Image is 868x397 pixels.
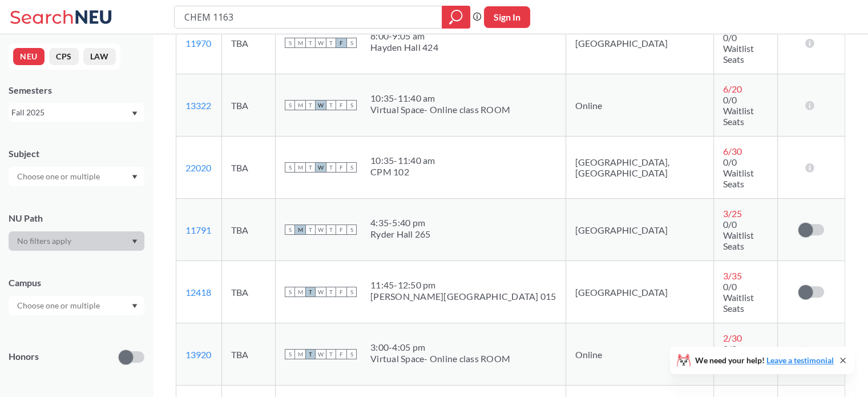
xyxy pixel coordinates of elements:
a: Leave a testimonial [766,355,834,365]
span: F [336,287,346,297]
button: CPS [49,48,79,65]
td: [GEOGRAPHIC_DATA], [GEOGRAPHIC_DATA] [566,137,713,199]
span: 3 / 35 [723,270,742,281]
div: 11:45 - 12:50 pm [370,279,556,291]
input: Choose one or multiple [11,299,107,312]
span: F [336,100,346,110]
input: Class, professor, course number, "phrase" [183,7,434,27]
span: T [326,224,336,235]
span: T [305,100,316,110]
span: M [295,349,305,359]
span: S [346,100,357,110]
span: 6 / 30 [723,146,742,157]
span: F [336,349,346,359]
span: M [295,38,305,48]
span: 0/0 Waitlist Seats [723,281,754,314]
div: Hayden Hall 424 [370,42,438,53]
span: W [316,38,326,48]
span: S [346,38,357,48]
svg: Dropdown arrow [132,111,138,116]
span: 0/0 Waitlist Seats [723,219,754,251]
span: S [346,224,357,235]
td: Online [566,74,713,137]
span: S [285,100,295,110]
span: 0/0 Waitlist Seats [723,157,754,189]
div: Virtual Space- Online class ROOM [370,104,510,115]
a: 12418 [185,287,211,298]
td: TBA [222,323,276,386]
div: CPM 102 [370,166,435,178]
div: [PERSON_NAME][GEOGRAPHIC_DATA] 015 [370,291,556,302]
svg: magnifying glass [449,9,463,25]
span: T [326,349,336,359]
td: TBA [222,199,276,261]
span: F [336,224,346,235]
span: T [326,162,336,173]
td: [GEOGRAPHIC_DATA] [566,261,713,323]
td: [GEOGRAPHIC_DATA] [566,199,713,261]
span: S [285,287,295,297]
span: T [305,349,316,359]
span: 0/0 Waitlist Seats [723,94,754,127]
span: S [285,162,295,173]
span: W [316,287,326,297]
div: Semesters [9,84,144,97]
div: Dropdown arrow [9,296,144,315]
button: Sign In [484,6,530,28]
span: S [346,349,357,359]
span: F [336,162,346,173]
svg: Dropdown arrow [132,175,138,179]
div: 10:35 - 11:40 am [370,155,435,166]
span: F [336,38,346,48]
a: 11970 [185,38,211,49]
span: M [295,224,305,235]
span: S [285,38,295,48]
span: M [295,162,305,173]
span: W [316,224,326,235]
span: W [316,100,326,110]
svg: Dropdown arrow [132,304,138,308]
a: 22020 [185,162,211,173]
div: Ryder Hall 265 [370,228,431,240]
span: T [305,287,316,297]
div: magnifying glass [442,6,470,29]
div: Fall 2025Dropdown arrow [9,103,144,122]
td: [GEOGRAPHIC_DATA] [566,12,713,74]
td: Online [566,323,713,386]
a: 11791 [185,224,211,235]
div: 8:00 - 9:05 am [370,30,438,42]
p: Honors [9,350,39,363]
span: T [326,100,336,110]
a: 13920 [185,349,211,360]
div: NU Path [9,212,144,224]
span: T [326,287,336,297]
input: Choose one or multiple [11,170,107,183]
div: 3:00 - 4:05 pm [370,342,510,353]
span: W [316,162,326,173]
span: M [295,287,305,297]
span: S [285,224,295,235]
span: T [305,162,316,173]
span: 2 / 30 [723,332,742,343]
td: TBA [222,261,276,323]
div: Fall 2025 [11,106,131,119]
button: NEU [13,48,45,65]
span: W [316,349,326,359]
td: TBA [222,12,276,74]
div: Dropdown arrow [9,231,144,251]
div: 10:35 - 11:40 am [370,93,510,104]
span: S [346,162,357,173]
div: Dropdown arrow [9,167,144,186]
div: 4:35 - 5:40 pm [370,217,431,228]
span: We need your help! [695,356,834,364]
span: S [346,287,357,297]
div: Campus [9,276,144,289]
svg: Dropdown arrow [132,239,138,244]
span: 0/0 Waitlist Seats [723,343,754,376]
td: TBA [222,74,276,137]
span: 3 / 25 [723,208,742,219]
a: 13322 [185,100,211,111]
span: S [285,349,295,359]
span: T [305,224,316,235]
span: 0/0 Waitlist Seats [723,32,754,65]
